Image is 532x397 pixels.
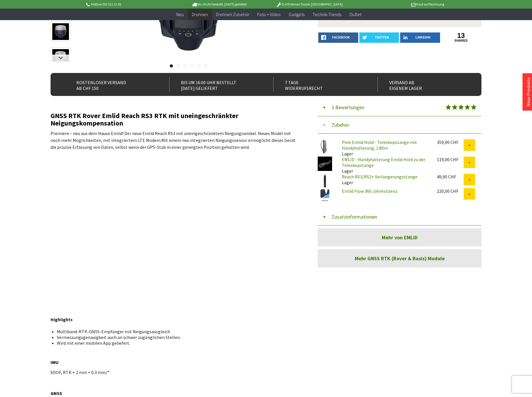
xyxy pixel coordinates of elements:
div: 7 Tage Widerrufsrecht [273,77,365,92]
span: facebook [332,36,350,39]
a: 13 [441,32,481,39]
h4: IMU [51,359,300,366]
a: Gadgets [285,9,309,20]
span: Drohnen Zubehör [216,11,249,17]
a: twitter [359,32,399,43]
p: 6DOF, RTK + 2 mm + 0.3 mm/° [51,369,300,376]
span: Technik-Trends [313,11,341,17]
li: Vermessungsgenauigkeit auch an schwer zugänglichen Stellen. [57,334,296,340]
button: 3 Bewertungen [318,99,481,116]
button: Zubehör [318,116,481,134]
a: Reach RS3/RS2+ Verlängerungsstange [342,174,417,180]
img: Pole Emlid Hold - Teleskopstange mit Handyhalterung, 1.80m [318,139,332,154]
a: Mehr GNSS RTK (Rover & Basis) Module [318,249,481,267]
a: facebook [318,32,358,43]
span: Outlet [349,11,361,17]
h2: GNSS RTK Rover Emlid Reach RS3 RTK mit uneingeschränkter Neigungskompensation [51,112,300,127]
a: Pole Emlid Hold - Teleskopstange mit Handyhalterung, 1.80m [342,139,417,151]
img: Reach RS3/RS2+ Verlängerungsstange [318,174,332,188]
a: Foto + Video [253,9,285,20]
img: EMLID - Handyhalterung Emlid Hold zu der Teleskopstange [318,157,332,171]
a: LinkedIn [400,32,440,43]
span: Foto + Video [257,11,281,17]
iframe: YouTube video player [51,156,300,309]
div: Bis um 16:00 Uhr bestellt [DATE] geliefert [169,77,261,92]
div: 49,90 CHF [437,174,464,180]
p: Hotline 032 511 11 03 [85,1,175,8]
p: Kauf auf Rechnung [354,1,444,8]
span: Neu [176,11,184,17]
span: Drohnen [192,11,208,17]
a: Emlid Flow 360 Jahreslizenz [342,188,398,194]
a: Technik-Trends [309,9,345,20]
li: Multiband-RTK-GNSS-Empfänger mit Neigungsausgleich [57,329,296,334]
img: Emlid Flow 360 Jahreslizenz [318,188,332,203]
div: Versand ab eigenem Lager [377,77,469,92]
div: Lager [337,174,432,185]
span: Mit einem neu integrierten Neigungssensor ermöglicht dieses Gerät die präzise Erfassung von Daten... [51,137,296,150]
div: Lager [337,139,432,157]
a: Drohnen [188,9,212,20]
span: Premiere – neu aus dem Hause Emlid! Der neue Emlid Reach RS3 mit uneingeschränktem Neigungswinkel... [51,130,296,150]
li: Wird mit einer mobilen App geliefert. [57,340,296,346]
span: twitter [375,36,389,39]
a: Neu [172,9,188,20]
span: LinkedIn [415,36,430,39]
div: 119,00 CHF [437,157,464,162]
strong: Highlights [51,317,73,322]
h4: GNSS [51,390,300,397]
a: Mehr von EMLID [318,228,481,246]
div: Lager [337,157,432,174]
a: shares [441,39,481,43]
a: Outlet [345,9,365,20]
div: 359,90 CHF [437,139,464,145]
p: Bis 16 Uhr bestellt, [DATE] geliefert. [175,1,264,8]
p: DJI Drohnen Dealer [GEOGRAPHIC_DATA] [265,1,354,8]
a: EMLID - Handyhalterung Emlid Hold zu der Teleskopstange [342,157,425,168]
button: Zusatzinformationen [318,208,481,226]
a: Neue Produkte [525,77,531,107]
div: 220,00 CHF [437,188,464,194]
a: Drohnen Zubehör [212,9,253,20]
div: Kostenloser Versand ab CHF 150 [65,77,157,92]
span: Gadgets [289,11,304,17]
